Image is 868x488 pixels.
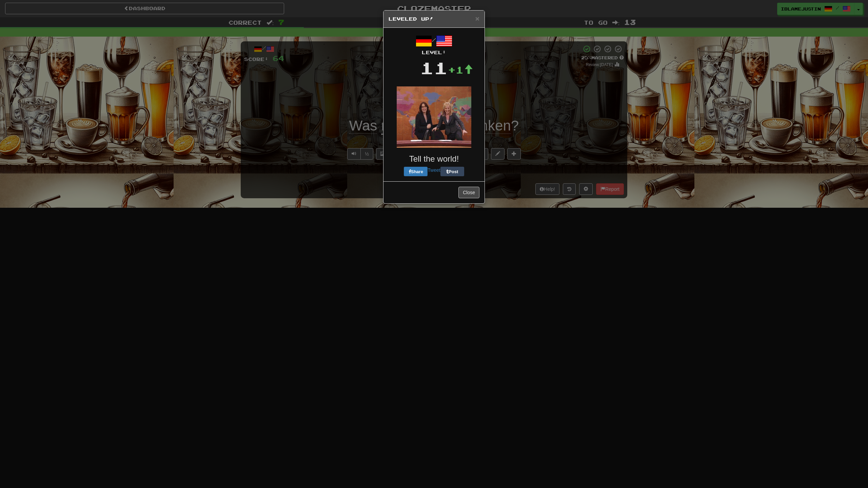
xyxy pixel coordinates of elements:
[397,86,471,148] img: tina-fey-e26f0ac03c4892f6ddeb7d1003ac1ab6e81ce7d97c2ff70d0ee9401e69e3face.gif
[475,15,479,22] span: ×
[458,187,479,198] button: Close
[448,63,473,77] div: +1
[420,56,448,80] div: 11
[475,15,479,22] button: Close
[440,167,464,176] button: Post
[428,167,440,173] a: Tweet
[389,49,479,56] div: Level:
[404,167,428,176] button: Share
[389,16,479,22] h5: Leveled Up!
[389,155,479,163] h3: Tell the world!
[389,33,479,56] div: /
